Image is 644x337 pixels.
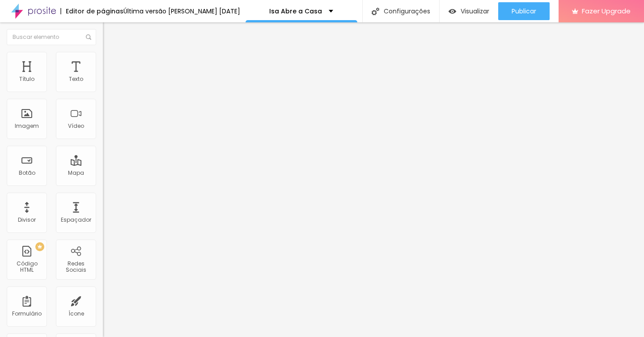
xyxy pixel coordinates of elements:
div: Divisor [18,217,36,223]
div: Formulário [12,311,42,317]
button: Visualizar [440,2,498,20]
span: Fazer Upgrade [582,7,631,15]
div: Código HTML [9,261,44,274]
button: Publicar [498,2,550,20]
div: Texto [69,76,83,82]
div: Vídeo [68,123,84,129]
div: Redes Sociais [58,261,93,274]
span: Visualizar [461,8,489,15]
iframe: Editor [103,22,644,337]
div: Título [19,76,34,82]
div: Mapa [68,170,84,176]
div: Última versão [PERSON_NAME] [DATE] [123,8,240,14]
img: view-1.svg [449,8,456,15]
div: Botão [19,170,35,176]
div: Espaçador [61,217,91,223]
img: Icone [372,8,379,15]
span: Publicar [512,8,536,15]
div: Editor de páginas [60,8,123,14]
img: Icone [86,34,91,40]
div: Imagem [15,123,39,129]
p: Isa Abre a Casa [269,8,322,14]
div: Ícone [68,311,84,317]
input: Buscar elemento [7,29,96,45]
